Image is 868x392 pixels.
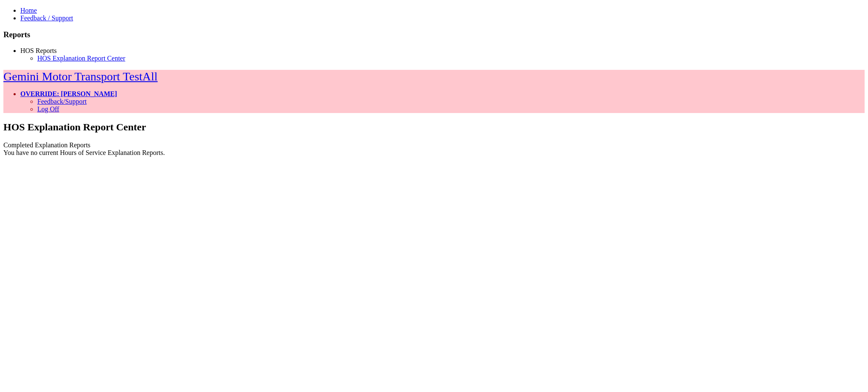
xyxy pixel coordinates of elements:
a: OVERRIDE: [PERSON_NAME] [20,90,117,97]
a: Feedback / Support [20,14,73,22]
h2: HOS Explanation Report Center [3,121,865,133]
a: Feedback/Support [37,98,86,105]
div: Completed Explanation Reports [3,141,865,149]
a: Home [20,7,37,14]
a: Log Off [37,105,59,113]
a: Gemini Motor Transport TestAll [3,70,158,83]
a: HOS Explanation Report Center [37,55,125,62]
h3: Reports [3,30,865,39]
a: HOS Reports [20,47,57,54]
div: You have no current Hours of Service Explanation Reports. [3,149,865,157]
